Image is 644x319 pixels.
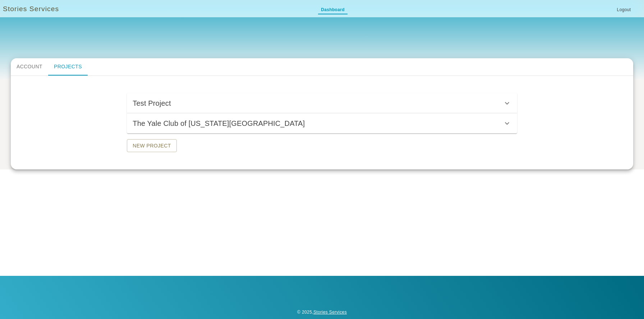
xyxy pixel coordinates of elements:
a: Logout [612,6,635,14]
button: Test Project [127,93,517,113]
button: New Project [127,139,176,152]
button: Account [11,58,48,76]
h6: The Yale Club of [US_STATE][GEOGRAPHIC_DATA] [133,118,305,129]
a: Dashboard [318,6,348,14]
span: © 2025 , [297,310,347,315]
button: The Yale Club of [US_STATE][GEOGRAPHIC_DATA] [127,113,517,133]
button: Projects [48,58,88,76]
a: Stories Services [313,310,347,315]
a: Stories Services [3,4,59,14]
h6: Test Project [133,97,171,109]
